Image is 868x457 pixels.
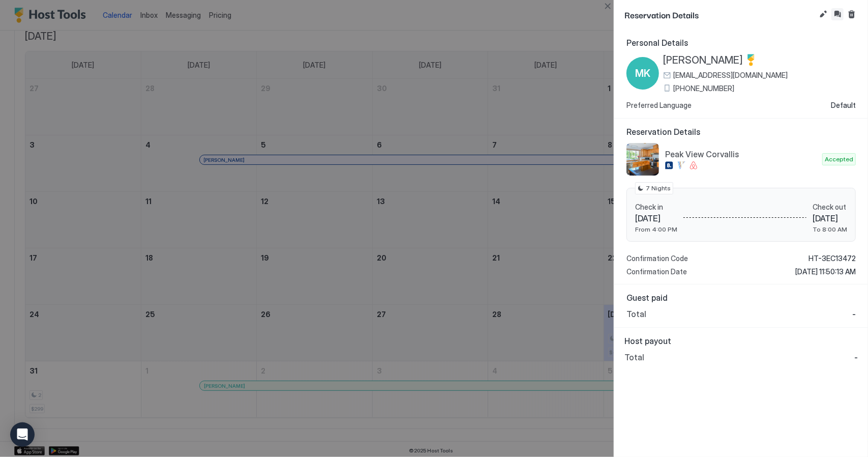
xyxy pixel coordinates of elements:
[831,8,844,20] button: Inbox
[626,143,659,176] div: listing image
[626,127,856,137] span: Reservation Details
[673,71,788,80] span: [EMAIL_ADDRESS][DOMAIN_NAME]
[813,213,847,223] span: [DATE]
[624,336,858,346] span: Host payout
[852,309,856,319] span: -
[646,184,671,193] span: 7 Nights
[626,309,646,319] span: Total
[626,254,688,263] span: Confirmation Code
[809,254,856,263] span: HT-3EC13472
[663,54,743,67] span: [PERSON_NAME]
[813,203,847,212] span: Check out
[626,293,856,303] span: Guest paid
[624,352,644,362] span: Total
[665,149,818,159] span: Peak View Corvallis
[626,101,692,110] span: Preferred Language
[635,66,650,81] span: MK
[626,267,687,276] span: Confirmation Date
[854,352,858,362] span: -
[813,225,847,233] span: To 8:00 AM
[626,38,856,48] span: Personal Details
[817,8,829,20] button: Edit reservation
[673,84,734,93] span: [PHONE_NUMBER]
[10,422,35,447] div: Open Intercom Messenger
[635,203,677,212] span: Check in
[846,8,858,20] button: Cancel reservation
[635,213,677,223] span: [DATE]
[635,225,677,233] span: From 4:00 PM
[624,8,815,21] span: Reservation Details
[831,101,856,110] span: Default
[825,155,853,164] span: Accepted
[795,267,856,276] span: [DATE] 11:50:13 AM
